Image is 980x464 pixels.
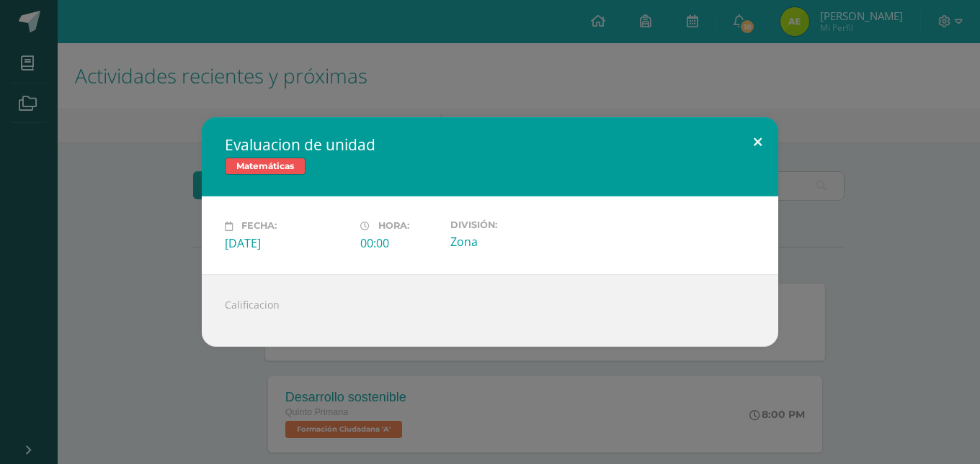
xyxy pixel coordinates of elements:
span: Hora: [378,221,409,232]
button: Close (Esc) [737,117,778,166]
label: División: [450,219,574,230]
h2: Evaluacion de unidad [225,135,755,155]
div: [DATE] [225,235,349,251]
div: 00:00 [360,235,439,251]
div: Calificacion [202,274,778,347]
span: Matemáticas [225,158,306,175]
span: Fecha: [241,221,277,232]
div: Zona [450,234,574,250]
